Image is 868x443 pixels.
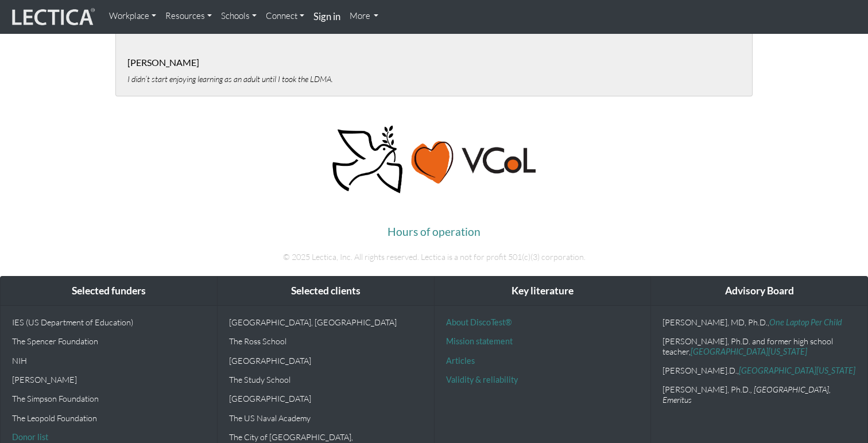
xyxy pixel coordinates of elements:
p: NIH [12,356,206,366]
p: I didn’t start enjoying learning as an adult until I took the LDMA. [127,74,741,84]
p: [GEOGRAPHIC_DATA] [229,356,423,366]
p: [PERSON_NAME], MD, Ph.D., [662,317,856,327]
p: [PERSON_NAME], Ph.D. [662,384,856,405]
a: About DiscoTest® [446,317,511,327]
a: More [345,5,383,28]
a: Schools [216,5,261,28]
p: The Ross School [229,336,423,346]
div: Advisory Board [651,277,867,306]
a: Articles [446,356,475,366]
a: Mission statement [446,336,513,346]
p: © 2025 Lectica, Inc. All rights reserved. Lectica is a not for profit 501(c)(3) corporation. [115,250,753,264]
div: Key literature [435,277,651,306]
div: Selected funders [1,277,217,306]
img: lecticalive [9,6,95,28]
a: Sign in [309,5,345,29]
em: , [GEOGRAPHIC_DATA], Emeritus [662,384,831,404]
p: The Leopold Foundation [12,413,206,423]
p: [PERSON_NAME].D., [662,366,856,375]
strong: Sign in [313,10,340,22]
a: Workplace [104,5,161,28]
p: The Study School [229,375,423,384]
img: Peace, love, VCoL [329,124,539,195]
a: Connect [261,5,309,28]
p: [GEOGRAPHIC_DATA] [229,394,423,403]
h5: [PERSON_NAME] [127,57,741,68]
p: The Spencer Foundation [12,336,206,346]
p: The Simpson Foundation [12,394,206,403]
a: Resources [161,5,216,28]
a: Hours of operation [387,225,480,238]
p: The US Naval Academy [229,413,423,423]
a: Validity & reliability [446,375,518,384]
a: One Laptop Per Child [769,317,842,327]
p: [PERSON_NAME] [12,375,206,384]
p: IES (US Department of Education) [12,317,206,327]
p: [PERSON_NAME], Ph.D. and former high school teacher, [662,336,856,356]
a: Donor list [12,432,48,442]
a: [GEOGRAPHIC_DATA][US_STATE] [691,347,807,356]
a: [GEOGRAPHIC_DATA][US_STATE] [739,366,855,375]
p: [GEOGRAPHIC_DATA], [GEOGRAPHIC_DATA] [229,317,423,327]
div: Selected clients [218,277,434,306]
